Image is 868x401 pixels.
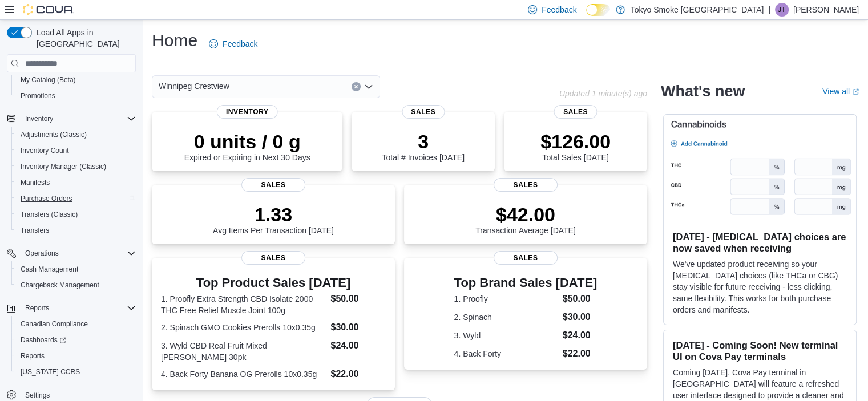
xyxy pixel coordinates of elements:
p: [PERSON_NAME] [793,3,859,17]
h3: [DATE] - Coming Soon! New terminal UI on Cova Pay terminals [673,339,847,362]
span: Washington CCRS [16,365,136,379]
a: Cash Management [16,262,83,276]
h2: What's new [661,82,745,100]
span: Sales [494,178,558,192]
div: Transaction Average [DATE] [475,203,576,235]
dd: $24.00 [330,339,385,353]
dd: $50.00 [330,292,385,306]
span: Promotions [16,89,136,103]
span: My Catalog (Beta) [16,73,136,87]
span: Sales [494,251,558,265]
span: Reports [16,349,136,363]
div: Avg Items Per Transaction [DATE] [213,203,334,235]
button: Inventory Count [11,143,140,159]
dt: 4. Back Forty Banana OG Prerolls 10x0.35g [161,368,326,380]
p: 1.33 [213,203,334,226]
span: Cash Management [16,262,136,276]
button: Inventory [2,111,140,127]
div: Expired or Expiring in Next 30 Days [184,130,310,162]
span: Reports [21,301,136,315]
a: Canadian Compliance [16,317,92,331]
span: Load All Apps in [GEOGRAPHIC_DATA] [32,27,136,50]
span: JT [778,3,785,17]
span: Inventory Count [16,144,136,157]
a: Chargeback Management [16,278,104,292]
button: Cash Management [11,261,140,277]
span: Dashboards [16,333,136,347]
a: [US_STATE] CCRS [16,365,84,379]
span: Inventory [25,114,53,123]
p: 3 [382,130,464,153]
dt: 1. Proofly [454,293,558,305]
button: My Catalog (Beta) [11,72,140,88]
span: Inventory Manager (Classic) [16,160,136,173]
dd: $30.00 [330,321,385,334]
a: Transfers [16,224,54,237]
img: Cova [23,4,74,15]
a: Manifests [16,176,54,189]
button: Clear input [352,82,361,91]
span: Feedback [542,4,576,15]
a: Inventory Count [16,144,74,157]
p: We've updated product receiving so your [MEDICAL_DATA] choices (like THCa or CBG) stay visible fo... [673,258,847,315]
span: Feedback [223,38,257,50]
a: Transfers (Classic) [16,208,82,221]
span: Inventory Manager (Classic) [21,162,106,171]
a: Dashboards [16,333,71,347]
p: 0 units / 0 g [184,130,310,153]
span: Adjustments (Classic) [21,130,87,139]
button: Inventory Manager (Classic) [11,159,140,175]
button: Reports [11,348,140,364]
span: Reports [25,303,49,313]
span: Transfers [21,226,49,235]
span: Chargeback Management [16,278,136,292]
span: Purchase Orders [21,194,72,203]
dt: 1. Proofly Extra Strength CBD Isolate 2000 THC Free Relief Muscle Joint 100g [161,293,326,316]
span: Sales [402,105,445,119]
span: Reports [21,351,45,361]
span: Sales [554,105,597,119]
dd: $22.00 [563,347,597,361]
h3: Top Brand Sales [DATE] [454,276,597,290]
div: Total Sales [DATE] [540,130,611,162]
a: Adjustments (Classic) [16,128,91,141]
dt: 3. Wyld CBD Real Fruit Mixed [PERSON_NAME] 30pk [161,340,326,363]
div: Total # Invoices [DATE] [382,130,464,162]
div: Jade Thiessen [775,3,789,17]
svg: External link [852,88,859,95]
a: Dashboards [11,332,140,348]
span: My Catalog (Beta) [21,75,76,84]
h3: [DATE] - [MEDICAL_DATA] choices are now saved when receiving [673,231,847,254]
span: Sales [241,178,305,192]
button: Chargeback Management [11,277,140,293]
button: Adjustments (Classic) [11,127,140,143]
h3: Top Product Sales [DATE] [161,276,386,290]
p: $42.00 [475,203,576,226]
dt: 2. Spinach [454,311,558,323]
dd: $50.00 [563,292,597,306]
button: Operations [2,245,140,261]
span: Inventory [21,112,136,125]
button: Operations [21,246,63,260]
input: Dark Mode [586,4,610,16]
span: [US_STATE] CCRS [21,367,80,376]
a: View allExternal link [822,87,859,96]
dd: $30.00 [563,310,597,324]
p: | [768,3,770,17]
a: Reports [16,349,49,363]
button: Promotions [11,88,140,104]
span: Chargeback Management [21,281,99,290]
dd: $22.00 [330,367,385,381]
button: Open list of options [364,82,373,91]
button: Reports [21,301,54,315]
span: Canadian Compliance [16,317,136,331]
span: Operations [25,249,59,258]
span: Sales [241,251,305,265]
button: Transfers (Classic) [11,206,140,222]
button: [US_STATE] CCRS [11,364,140,380]
a: Feedback [204,33,262,55]
a: My Catalog (Beta) [16,73,80,87]
span: Inventory [217,105,278,119]
span: Purchase Orders [16,192,136,205]
a: Purchase Orders [16,192,77,205]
